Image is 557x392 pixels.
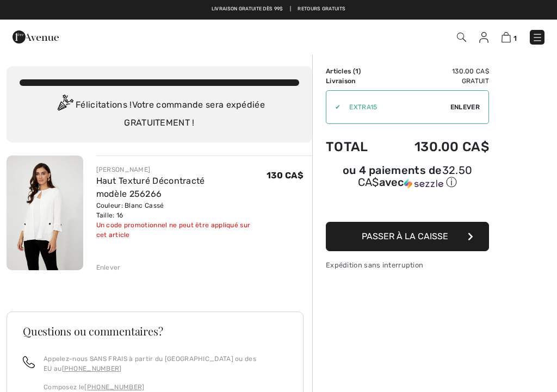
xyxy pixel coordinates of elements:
div: Enlever [96,263,121,272]
td: Articles ( ) [326,66,385,76]
td: 130.00 CA$ [385,128,489,165]
img: Sezzle [404,179,443,189]
span: Enlever [450,102,480,112]
div: ou 4 paiements de32.50 CA$avecSezzle Cliquez pour en savoir plus sur Sezzle [326,165,489,194]
img: Menu [532,32,543,43]
a: Retours gratuits [298,5,345,13]
img: Recherche [457,33,466,42]
a: Livraison gratuite dès 99$ [212,5,283,13]
h3: Questions ou commentaires? [23,326,287,337]
span: 130 CA$ [267,170,304,181]
div: [PERSON_NAME] [96,165,267,175]
div: Félicitations ! Votre commande sera expédiée GRATUITEMENT ! [20,95,299,129]
img: Haut Texturé Décontracté modèle 256266 [7,155,83,270]
input: Code promo [341,91,450,123]
span: 32.50 CA$ [358,164,473,189]
span: 1 [355,67,358,75]
span: Passer à la caisse [362,231,448,241]
div: ✔ [326,102,341,112]
td: Livraison [326,76,385,86]
div: ou 4 paiements de avec [326,165,489,190]
img: call [23,356,35,368]
iframe: PayPal-paypal [326,194,489,218]
img: 1ère Avenue [13,26,59,48]
span: | [290,5,291,13]
td: Total [326,128,385,165]
td: 130.00 CA$ [385,66,489,76]
p: Appelez-nous SANS FRAIS à partir du [GEOGRAPHIC_DATA] ou des EU au [44,354,287,374]
a: 1ère Avenue [13,31,59,41]
span: 1 [513,34,517,42]
td: Gratuit [385,76,489,86]
div: Un code promotionnel ne peut être appliqué sur cet article [96,220,267,240]
a: Haut Texturé Décontracté modèle 256266 [96,176,205,199]
img: Mes infos [479,32,488,43]
a: [PHONE_NUMBER] [62,365,122,372]
img: Congratulation2.svg [54,95,76,116]
a: 1 [502,30,517,43]
div: Expédition sans interruption [326,260,489,270]
img: Panier d'achat [502,32,511,42]
button: Passer à la caisse [326,222,489,251]
a: [PHONE_NUMBER] [84,383,144,391]
div: Couleur: Blanc Cassé Taille: 16 [96,201,267,220]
